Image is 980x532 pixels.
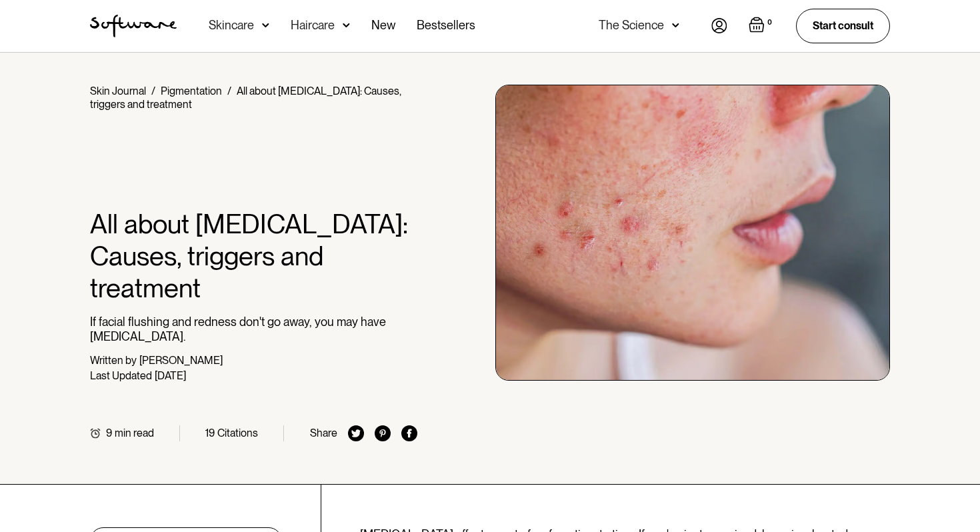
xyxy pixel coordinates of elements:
[90,15,177,37] img: Software Logo
[375,425,391,441] img: pinterest icon
[599,19,664,32] div: The Science
[90,354,137,367] div: Written by
[205,427,215,439] div: 19
[209,19,254,32] div: Skincare
[90,369,152,382] div: Last Updated
[310,427,337,439] div: Share
[115,427,154,439] div: min read
[90,315,417,343] p: If facial flushing and redness don't go away, you may have [MEDICAL_DATA].
[796,9,890,43] a: Start consult
[672,19,679,32] img: arrow down
[348,425,364,441] img: twitter icon
[291,19,335,32] div: Haircare
[90,208,417,304] h1: All about [MEDICAL_DATA]: Causes, triggers and treatment
[227,85,231,97] div: /
[151,85,155,97] div: /
[161,85,222,97] a: Pigmentation
[106,427,112,439] div: 9
[90,15,177,37] a: home
[90,85,401,111] div: All about [MEDICAL_DATA]: Causes, triggers and treatment
[749,17,775,35] a: Open empty cart
[90,85,146,97] a: Skin Journal
[765,17,775,29] div: 0
[155,369,186,382] div: [DATE]
[217,427,258,439] div: Citations
[401,425,417,441] img: facebook icon
[262,19,269,32] img: arrow down
[139,354,223,367] div: [PERSON_NAME]
[343,19,350,32] img: arrow down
